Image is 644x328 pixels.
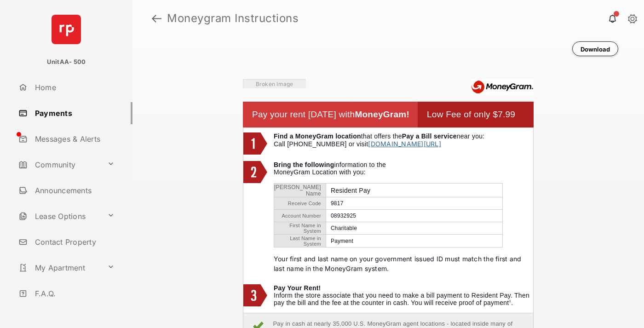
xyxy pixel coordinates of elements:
td: that offers the near you: Call [PHONE_NUMBER] or visit [274,132,533,156]
td: 9817 [326,197,502,210]
td: Charitable [326,222,502,235]
td: Receive Code [274,197,326,210]
td: Account Number [274,210,326,222]
td: Last Name in System [274,235,326,247]
a: Community [15,154,103,176]
a: Messages & Alerts [15,128,132,150]
td: information to the MoneyGram Location with you: [274,161,533,280]
a: Contact Property [15,231,132,253]
img: Vaibhav Square [243,79,306,88]
img: Moneygram [471,79,534,95]
a: Announcements [15,179,132,201]
td: First Name in System [274,222,326,235]
a: Payments [15,102,132,124]
a: My Apartment [15,257,103,279]
img: 2 [243,161,267,183]
img: 1 [243,132,267,155]
b: Bring the following [274,161,334,168]
b: Find a MoneyGram location [274,132,361,140]
td: Payment [326,235,502,247]
b: Pay a Bill service [402,132,457,140]
p: UnitAA- 500 [47,58,86,67]
td: [PERSON_NAME] Name [274,184,326,197]
td: Resident Pay [326,184,502,197]
img: svg+xml;base64,PHN2ZyB4bWxucz0iaHR0cDovL3d3dy53My5vcmcvMjAwMC9zdmciIHdpZHRoPSI2NCIgaGVpZ2h0PSI2NC... [52,15,81,44]
b: Pay Your Rent! [274,284,321,292]
a: Lease Options [15,205,103,227]
button: Download [572,41,618,56]
td: Pay your rent [DATE] with [252,102,418,127]
td: Low Fee of only $7.99 [427,102,524,127]
a: F.A.Q. [15,282,132,305]
a: [DOMAIN_NAME][URL] [368,140,441,148]
p: Your first and last name on your government issued ID must match the first and last name in the M... [274,254,533,273]
td: 08932925 [326,210,502,222]
strong: Moneygram Instructions [167,13,299,24]
sup: 1 [509,299,511,303]
td: Inform the store associate that you need to make a bill payment to Resident Pay. Then pay the bil... [274,284,533,308]
a: Home [15,76,132,98]
img: 3 [243,284,267,306]
b: MoneyGram! [355,109,409,119]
